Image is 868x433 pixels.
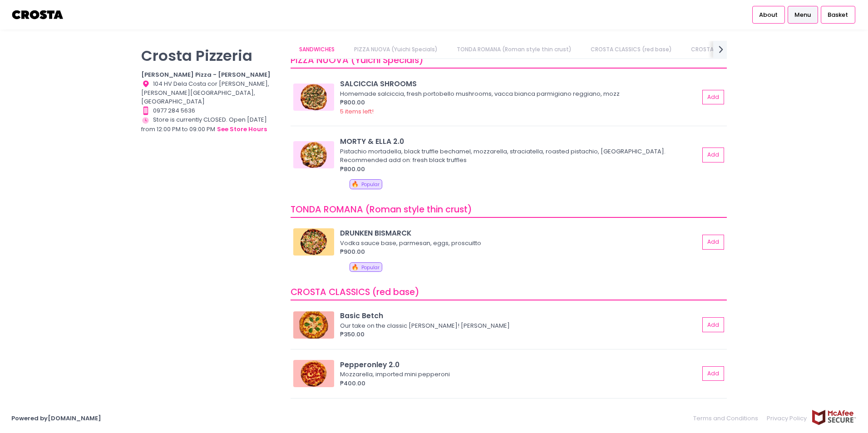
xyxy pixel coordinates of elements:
img: Basic Betch [293,311,334,339]
span: Basket [828,10,848,20]
span: Popular [361,181,380,188]
a: CROSTA CLASSICS (red base) [582,41,681,58]
img: logo [11,7,64,23]
span: About [759,10,778,20]
a: CROSTA CLASSICS (white base) [682,41,788,58]
div: ₱900.00 [340,247,699,256]
a: About [752,6,785,23]
span: 🔥 [351,180,359,188]
a: SANDWICHES [291,41,344,58]
span: TONDA ROMANA (Roman style thin crust) [291,203,472,216]
span: Popular [361,264,380,271]
button: Add [702,148,724,162]
button: see store hours [217,124,267,134]
img: DRUNKEN BISMARCK [293,228,334,256]
div: ₱800.00 [340,165,699,174]
a: PIZZA NUOVA (Yuichi Specials) [345,41,446,58]
button: Add [702,235,724,250]
div: SALCICCIA SHROOMS [340,79,699,89]
img: Pepperonley 2.0 [293,360,334,387]
img: mcafee-secure [811,409,857,425]
span: Menu [794,10,811,20]
button: Add [702,90,724,105]
div: Vodka sauce base, parmesan, eggs, proscuitto [340,239,696,248]
div: ₱350.00 [340,330,699,339]
a: Terms and Conditions [693,409,763,427]
span: 5 items left! [340,107,374,116]
div: Mozzarella, imported mini pepperoni [340,370,696,379]
div: Pistachio mortadella, black truffle bechamel, mozzarella, straciatella, roasted pistachio, [GEOGR... [340,147,696,165]
span: PIZZA NUOVA (Yuichi Specials) [291,54,424,66]
div: ₱400.00 [340,379,699,388]
a: Menu [788,6,818,23]
div: Our take on the classic [PERSON_NAME]! [PERSON_NAME] [340,321,696,330]
div: Basic Betch [340,310,699,321]
div: MORTY & ELLA 2.0 [340,136,699,147]
p: Crosta Pizzeria [141,47,279,64]
div: 104 HV Dela Costa cor [PERSON_NAME], [PERSON_NAME][GEOGRAPHIC_DATA], [GEOGRAPHIC_DATA] [141,79,279,106]
span: 🔥 [351,263,359,271]
button: Add [702,366,724,381]
a: TONDA ROMANA (Roman style thin crust) [448,41,580,58]
button: Add [702,317,724,332]
div: Homemade salciccia, fresh portobello mushrooms, vacca bianca parmigiano reggiano, mozz [340,89,696,98]
div: Store is currently CLOSED. Open [DATE] from 12:00 PM to 09:00 PM [141,115,279,134]
span: CROSTA CLASSICS (red base) [291,286,419,298]
b: [PERSON_NAME] Pizza - [PERSON_NAME] [141,70,271,79]
a: Privacy Policy [763,409,812,427]
a: Powered by[DOMAIN_NAME] [11,414,101,423]
div: Pepperonley 2.0 [340,359,699,370]
div: DRUNKEN BISMARCK [340,228,699,238]
img: SALCICCIA SHROOMS [293,84,334,111]
div: ₱800.00 [340,98,699,107]
img: MORTY & ELLA 2.0 [293,141,334,168]
div: 0977 284 5636 [141,106,279,115]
